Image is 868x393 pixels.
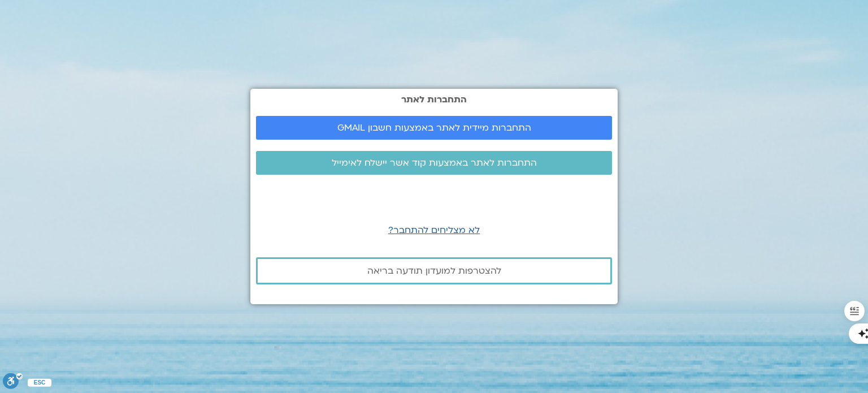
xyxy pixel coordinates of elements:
span: התחברות לאתר באמצעות קוד אשר יישלח לאימייל [332,158,537,168]
span: להצטרפות למועדון תודעה בריאה [367,266,501,276]
a: להצטרפות למועדון תודעה בריאה [256,257,612,284]
h2: התחברות לאתר [256,94,612,105]
span: התחברות מיידית לאתר באמצעות חשבון GMAIL [337,123,531,133]
a: לא מצליחים להתחבר? [388,224,480,236]
a: התחברות לאתר באמצעות קוד אשר יישלח לאימייל [256,151,612,175]
a: התחברות מיידית לאתר באמצעות חשבון GMAIL [256,116,612,140]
